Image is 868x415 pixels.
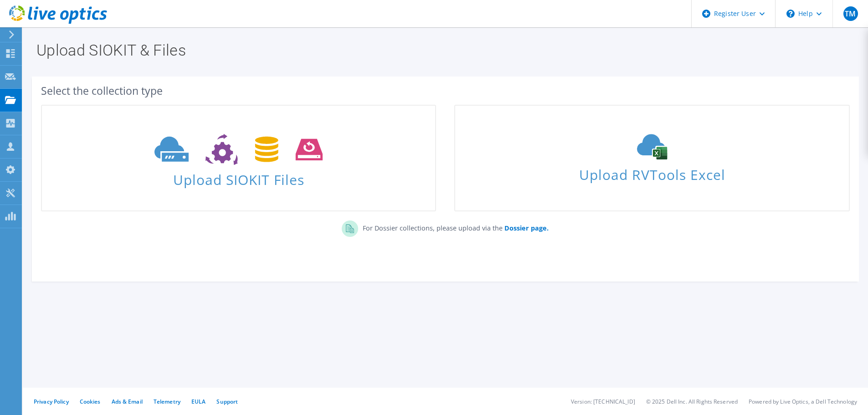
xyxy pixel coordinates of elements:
[191,398,205,405] a: EULA
[154,398,180,405] a: Telemetry
[503,224,549,232] a: Dossier page.
[843,6,858,21] span: TM
[216,398,238,405] a: Support
[504,224,549,232] b: Dossier page.
[41,86,850,96] div: Select the collection type
[454,105,849,211] a: Upload RVTools Excel
[34,398,69,405] a: Privacy Policy
[112,398,143,405] a: Ads & Email
[455,163,848,182] span: Upload RVTools Excel
[41,105,436,211] a: Upload SIOKIT Files
[42,167,435,187] span: Upload SIOKIT Files
[786,10,795,18] svg: \n
[571,398,635,405] li: Version: [TECHNICAL_ID]
[358,220,549,233] p: For Dossier collections, please upload via the
[749,398,857,405] li: Powered by Live Optics, a Dell Technology
[646,398,738,405] li: © 2025 Dell Inc. All Rights Reserved
[80,398,101,405] a: Cookies
[36,42,850,58] h1: Upload SIOKIT & Files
